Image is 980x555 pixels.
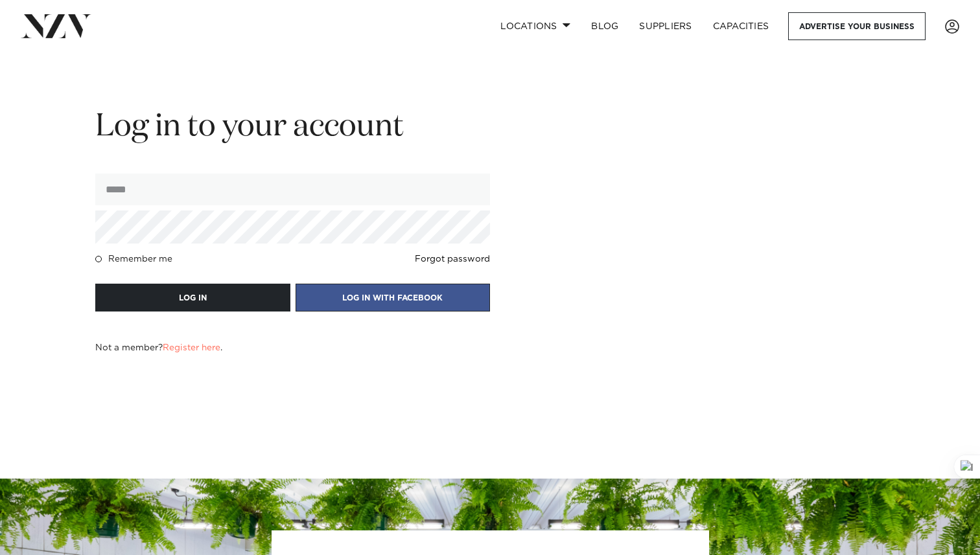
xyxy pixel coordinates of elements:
a: Locations [490,12,581,40]
button: LOG IN [95,284,290,311]
h4: Not a member? . [95,343,222,353]
h2: Log in to your account [95,107,490,148]
a: Register here [163,343,220,352]
h4: Remember me [108,254,172,264]
a: Capacities [703,12,780,40]
a: Forgot password [415,254,490,264]
img: nzv-logo.png [21,14,91,38]
a: Advertise your business [788,12,926,40]
a: BLOG [581,12,629,40]
a: SUPPLIERS [629,12,702,40]
button: LOG IN WITH FACEBOOK [296,284,491,311]
a: LOG IN WITH FACEBOOK [296,291,491,303]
